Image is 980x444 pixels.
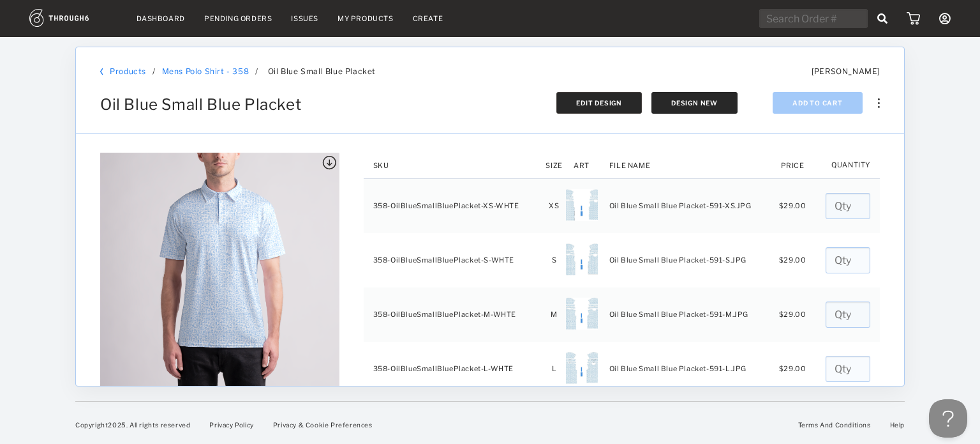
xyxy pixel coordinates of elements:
[600,287,777,342] td: Oil Blue Small Blue Placket-591-M.JPG
[759,9,868,28] input: Search Order #
[255,66,258,76] span: /
[545,342,564,396] td: L
[162,66,249,76] a: Mens Polo Shirt - 358
[812,66,880,76] span: [PERSON_NAME]
[779,364,806,373] span: $ 29.00
[75,421,190,429] span: Copyright 2025 . All rights reserved
[566,189,598,221] img: 5ca02a31-bd43-4969-adf9-8f0964c424b1-XS.jpg
[779,256,806,264] span: $ 29.00
[413,14,443,23] a: Create
[878,98,880,108] img: meatball_vertical.0c7b41df.svg
[566,352,598,384] img: 8eb1b6cd-4a69-4e4e-bbfa-56d7f2dfce9c-L.jpg
[600,342,777,396] td: Oil Blue Small Blue Placket-591-L.JPG
[826,247,870,273] input: Qty
[204,14,272,23] a: Pending Orders
[364,287,545,342] td: 358-OilBlueSmallBluePlacket-M-WHTE
[600,178,777,233] td: Oil Blue Small Blue Placket-591-XS.JPG
[364,153,545,178] th: SKU
[826,302,870,328] input: Qty
[100,68,103,75] img: back_bracket.f28aa67b.svg
[364,342,545,396] td: 358-OilBlueSmallBluePlacket-L-WHTE
[907,12,920,25] img: icon_cart.dab5cea1.svg
[563,153,599,178] th: Art
[209,421,253,429] a: Privacy Policy
[545,287,564,342] td: M
[545,233,564,287] td: S
[291,14,318,23] a: Issues
[600,233,777,287] td: Oil Blue Small Blue Placket-591-S.JPG
[826,356,870,382] input: Qty
[779,201,806,210] span: $ 29.00
[137,14,185,23] a: Dashboard
[600,153,777,178] th: File Name
[651,92,738,114] button: Design New
[545,153,564,178] th: Size
[773,92,863,114] button: Add To Cart
[152,66,156,76] div: /
[322,156,336,170] img: icon_button_download.25f86ee2.svg
[338,14,394,23] a: My Products
[929,399,967,438] iframe: Toggle Customer Support
[364,178,545,233] td: 358-OilBlueSmallBluePlacket-XS-WHTE
[110,66,146,76] a: Products
[890,421,905,429] a: Help
[798,421,871,429] a: Terms And Conditions
[576,99,622,107] span: Edit Design
[545,178,564,233] td: XS
[29,9,117,27] img: logo.1c10ca64.svg
[826,193,870,219] input: Qty
[777,153,808,178] th: Price
[364,233,545,287] td: 358-OilBlueSmallBluePlacket-S-WHTE
[100,95,301,114] span: Oil Blue Small Blue Placket
[822,153,880,164] th: Quantity
[779,310,806,319] span: $ 29.00
[566,298,598,330] img: 5cac9e1a-31ac-435d-be12-3273f5cd5afc-M.jpg
[268,66,376,76] span: Oil Blue Small Blue Placket
[273,421,373,429] a: Privacy & Cookie Preferences
[566,243,598,275] img: 881a8bb8-2a27-4b46-8288-f725bc4cac31-S.jpg
[556,92,642,114] button: Edit Design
